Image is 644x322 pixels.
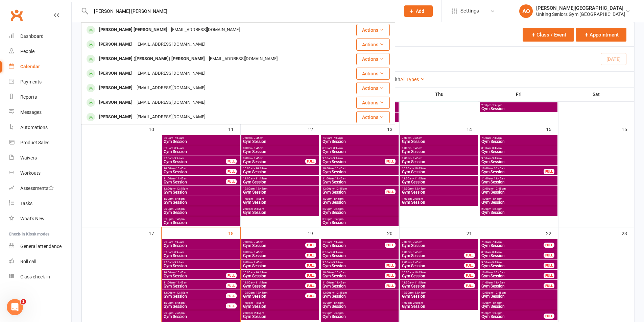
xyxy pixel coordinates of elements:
[481,170,544,174] span: Gym Session
[402,150,477,154] span: Gym Session
[356,24,390,36] button: Actions
[9,254,71,269] a: Roll call
[622,227,634,239] div: 23
[334,177,346,180] span: - 11:45am
[207,54,280,64] div: [EMAIL_ADDRESS][DOMAIN_NAME]
[481,261,544,264] span: 9:00am
[20,33,44,39] div: Dashboard
[243,261,306,264] span: 9:00am
[402,254,464,258] span: Gym Session
[243,241,306,244] span: 7:00am
[173,218,185,221] span: - 3:45pm
[322,137,397,140] span: 7:00am
[243,160,306,164] span: Gym Session
[305,253,316,258] div: FULL
[8,7,25,24] a: Clubworx
[9,196,71,211] a: Tasks
[243,147,318,150] span: 8:00am
[163,150,238,154] span: Gym Session
[576,28,626,42] button: Appointment
[481,271,544,274] span: 10:00am
[413,271,426,274] span: - 10:45am
[322,147,397,150] span: 8:00am
[481,107,556,111] span: Gym Session
[332,137,343,140] span: - 7:45am
[322,170,397,174] span: Gym Session
[7,299,23,315] iframe: Intercom live chat
[163,137,238,140] span: 7:00am
[402,200,477,204] span: Gym Session
[253,207,264,210] span: - 2:45pm
[97,83,135,93] div: [PERSON_NAME]
[322,241,385,244] span: 7:00am
[491,261,502,264] span: - 9:45am
[163,187,238,190] span: 12:00pm
[20,109,42,115] div: Messages
[254,271,267,274] span: - 10:45am
[544,273,554,278] div: FULL
[467,227,479,239] div: 21
[243,190,318,194] span: Gym Session
[163,210,238,215] span: Gym Session
[175,271,187,274] span: - 10:45am
[9,74,71,90] a: Payments
[163,160,226,164] span: Gym Session
[243,150,318,154] span: Gym Session
[20,94,37,100] div: Reports
[322,218,397,221] span: 3:00pm
[97,54,207,64] div: [PERSON_NAME] ([PERSON_NAME]) [PERSON_NAME]
[20,244,62,249] div: General attendance
[493,187,506,190] span: - 12:45pm
[481,104,556,107] span: 2:00pm
[322,157,385,160] span: 9:00am
[173,261,184,264] span: - 9:45am
[226,169,237,174] div: FULL
[149,123,161,134] div: 10
[20,274,50,279] div: Class check-in
[163,190,238,194] span: Gym Session
[322,177,397,180] span: 11:00am
[243,180,318,184] span: Gym Session
[332,241,343,244] span: - 7:45am
[481,274,544,278] span: Gym Session
[20,140,49,145] div: Product Sales
[20,170,41,176] div: Workouts
[402,170,477,174] span: Gym Session
[322,160,385,164] span: Gym Session
[163,241,238,244] span: 7:00am
[163,157,226,160] span: 9:00am
[481,190,556,194] span: Gym Session
[253,261,263,264] span: - 9:45am
[387,123,399,134] div: 13
[163,180,226,184] span: Gym Session
[175,177,187,180] span: - 11:45am
[481,241,544,244] span: 7:00am
[254,177,267,180] span: - 11:45am
[243,210,318,215] span: Gym Session
[544,169,554,174] div: FULL
[332,207,343,210] span: - 2:45pm
[334,187,347,190] span: - 12:45pm
[356,68,390,80] button: Actions
[322,180,397,184] span: Gym Session
[175,167,187,170] span: - 10:45am
[334,281,346,284] span: - 11:45am
[332,251,343,254] span: - 8:45am
[20,216,45,221] div: What's New
[411,137,422,140] span: - 7:45am
[9,211,71,226] a: What's New
[416,8,424,14] span: Add
[20,125,48,130] div: Automations
[544,243,554,248] div: FULL
[411,261,422,264] span: - 9:45am
[253,147,263,150] span: - 8:45am
[173,147,184,150] span: - 8:45am
[413,177,426,180] span: - 11:45am
[89,6,395,16] input: Search...
[9,269,71,284] a: Class kiosk mode
[175,281,187,284] span: - 11:45am
[413,187,426,190] span: - 12:45pm
[491,251,502,254] span: - 8:45am
[243,137,318,140] span: 7:00am
[481,210,556,215] span: Gym Session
